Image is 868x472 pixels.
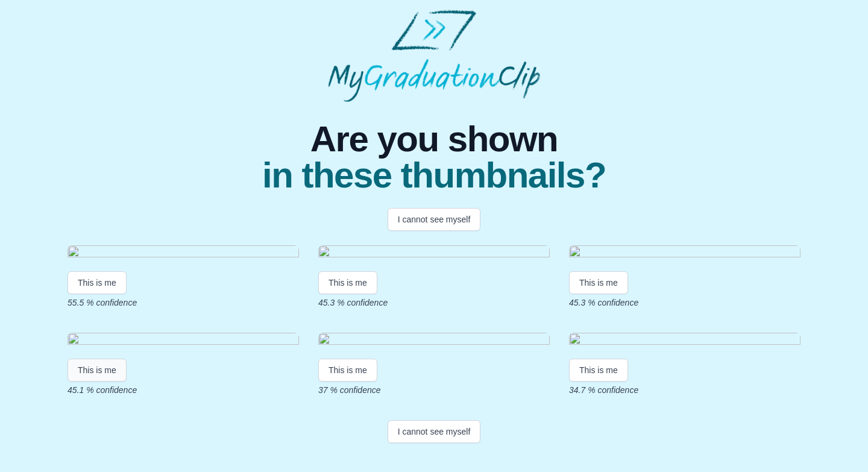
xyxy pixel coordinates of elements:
img: b5e0e6b03f518ca58918b410d49a66af22e4d9ea.gif [569,333,800,349]
span: Are you shown [262,121,606,157]
p: 55.5 % confidence [68,297,299,309]
p: 45.3 % confidence [569,297,800,309]
span: in these thumbnails? [262,157,606,194]
button: This is me [318,271,377,294]
img: 83540184fe0a4b1c9801424c904edba6403208f6.gif [68,245,299,262]
button: This is me [569,271,628,294]
p: 45.3 % confidence [318,297,550,309]
img: 352a87bcfe5709d6cbb3bcceb8321ae64ca30643.gif [569,245,800,262]
img: 09914b18776bdc6f7f5a2db96d65a37dd6f7503c.gif [318,245,550,262]
button: I cannot see myself [388,208,481,231]
button: This is me [318,359,377,382]
button: This is me [68,271,127,294]
img: MyGraduationClip [328,10,540,102]
p: 37 % confidence [318,384,550,396]
img: 9daa509d5d1ac13529ff67295fed8f2a6255bb87.gif [318,333,550,349]
p: 45.1 % confidence [68,384,299,396]
img: b4d24a585268656b9c692565ab784c642c6d0e1e.gif [68,333,299,349]
button: This is me [569,359,628,382]
button: I cannot see myself [388,420,481,443]
p: 34.7 % confidence [569,384,800,396]
button: This is me [68,359,127,382]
